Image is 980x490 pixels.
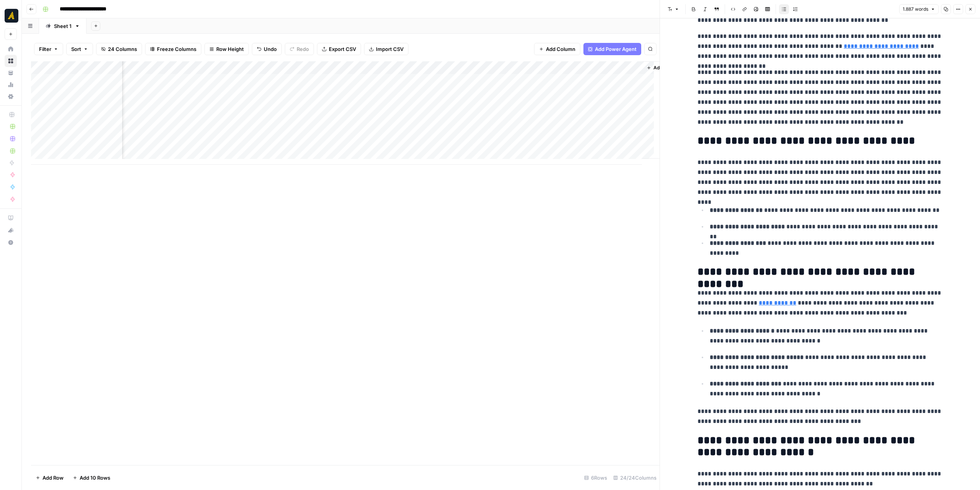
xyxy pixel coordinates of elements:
span: Sort [71,45,81,53]
button: Workspace: Marketers in Demand [5,6,17,25]
span: Add Column [653,64,680,71]
button: Add Row [31,472,68,484]
span: 1.887 words [903,6,928,13]
button: Row Height [204,43,249,55]
a: Usage [5,79,17,91]
span: Redo [297,45,309,53]
a: Sheet 1 [39,18,87,34]
button: Redo [285,43,314,55]
button: Filter [34,43,63,55]
button: Undo [252,43,282,55]
div: 6 Rows [581,472,610,484]
span: Row Height [216,45,244,53]
span: Add Column [546,45,575,53]
button: Add Column [644,63,683,73]
a: Settings [5,90,17,103]
button: Help + Support [5,236,17,249]
button: Import CSV [364,43,408,55]
img: Marketers in Demand Logo [5,9,18,23]
span: 24 Columns [108,45,137,53]
span: Export CSV [329,45,356,53]
a: AirOps Academy [5,212,17,224]
span: Add 10 Rows [80,474,110,482]
button: Sort [66,43,93,55]
span: Freeze Columns [157,45,196,53]
div: 24/24 Columns [610,472,660,484]
a: Browse [5,55,17,67]
button: Export CSV [317,43,361,55]
span: Undo [264,45,277,53]
button: Add 10 Rows [68,472,115,484]
div: What's new? [5,225,16,236]
button: 24 Columns [96,43,142,55]
a: Home [5,43,17,55]
button: Add Power Agent [583,43,641,55]
a: Your Data [5,67,17,79]
button: Freeze Columns [145,43,201,55]
span: Add Power Agent [595,45,637,53]
button: Add Column [534,43,580,55]
button: 1.887 words [899,4,939,14]
div: Sheet 1 [54,22,72,30]
span: Filter [39,45,51,53]
span: Add Row [42,474,64,482]
button: What's new? [5,224,17,236]
span: Import CSV [376,45,403,53]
